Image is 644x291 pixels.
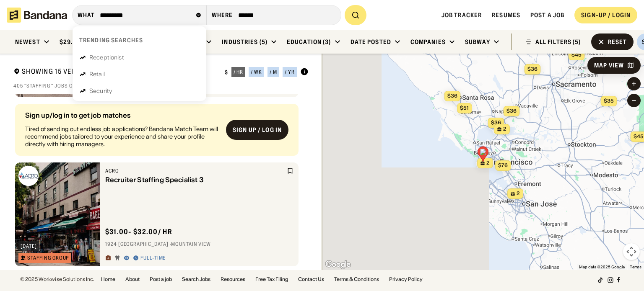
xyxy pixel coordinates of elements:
[140,255,166,262] div: Full-time
[285,70,295,75] div: / yr
[105,241,293,248] div: 1924 [GEOGRAPHIC_DATA] · Mountain View
[105,227,172,236] div: $ 31.00 - $32.00 / hr
[79,36,143,44] div: Trending searches
[21,244,37,249] div: [DATE]
[18,166,39,186] img: Acro logo
[441,11,482,19] a: Job Tracker
[212,11,233,19] div: Where
[608,39,627,45] div: Reset
[125,277,140,282] a: About
[604,98,614,104] span: $35
[503,126,506,133] span: 2
[25,112,219,125] div: Sign up/log in to get job matches
[270,70,277,75] div: / m
[492,11,520,19] a: Resumes
[623,243,640,260] button: Map camera controls
[89,54,124,60] div: Receptionist
[498,162,508,168] span: $76
[105,167,285,174] div: Acro
[460,105,469,111] span: $51
[535,39,581,45] div: ALL FILTERS (5)
[89,88,112,94] div: Security
[221,277,245,282] a: Resources
[334,277,379,282] a: Terms & Conditions
[579,265,625,269] span: Map data ©2025 Google
[78,11,95,19] div: what
[517,190,520,197] span: 2
[465,38,490,46] div: Subway
[233,126,282,134] div: Sign up / Log in
[530,11,564,19] a: Post a job
[27,255,69,260] div: Staffing Group
[410,38,446,46] div: Companies
[594,62,624,68] div: Map View
[13,67,218,77] div: Showing 15 Verified Jobs
[13,94,309,270] div: grid
[7,8,67,23] img: Bandana logotype
[15,38,40,46] div: Newest
[581,11,631,19] div: SIGN-UP / LOGIN
[287,38,331,46] div: Education (3)
[630,265,641,269] a: Terms (opens in new tab)
[251,70,262,75] div: / wk
[101,277,115,282] a: Home
[447,93,457,99] span: $36
[506,108,517,114] span: $36
[527,66,538,72] span: $36
[225,69,228,76] div: $
[150,277,172,282] a: Post a job
[298,277,324,282] a: Contact Us
[634,133,644,139] span: $45
[20,277,94,282] div: © 2025 Workwise Solutions Inc.
[89,71,105,77] div: Retail
[486,160,490,167] span: 2
[324,259,352,270] a: Open this area in Google Maps (opens a new window)
[60,38,137,46] div: $29.00 to $100.00 / hour
[182,277,210,282] a: Search Jobs
[222,38,267,46] div: Industries (5)
[324,259,352,270] img: Google
[234,70,244,75] div: / hr
[25,125,219,148] div: Tired of sending out endless job applications? Bandana Match Team will recommend jobs tailored to...
[351,38,391,46] div: Date Posted
[389,277,423,282] a: Privacy Policy
[571,52,582,58] span: $45
[105,176,285,184] div: Recruiter Staffing Specialist 3
[255,277,288,282] a: Free Tax Filing
[13,82,309,89] div: 405 "staffing " jobs on [DOMAIN_NAME]
[491,119,501,126] span: $36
